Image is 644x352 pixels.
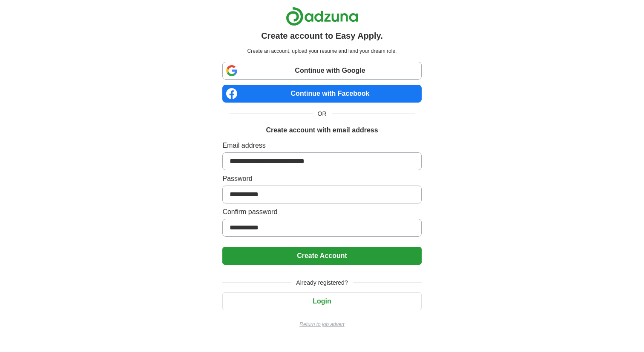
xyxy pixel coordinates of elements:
img: Adzuna logo [286,7,358,26]
label: Password [222,174,421,184]
h1: Create account with email address [266,125,378,135]
label: Email address [222,140,421,151]
a: Continue with Facebook [222,85,421,103]
p: Create an account, upload your resume and land your dream role. [224,47,420,55]
label: Confirm password [222,207,421,217]
span: Already registered? [291,278,353,287]
a: Continue with Google [222,62,421,80]
button: Create Account [222,247,421,265]
a: Login [222,298,421,305]
button: Login [222,292,421,310]
span: OR [313,109,332,118]
h1: Create account to Easy Apply. [261,29,383,42]
a: Return to job advert [222,321,421,328]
